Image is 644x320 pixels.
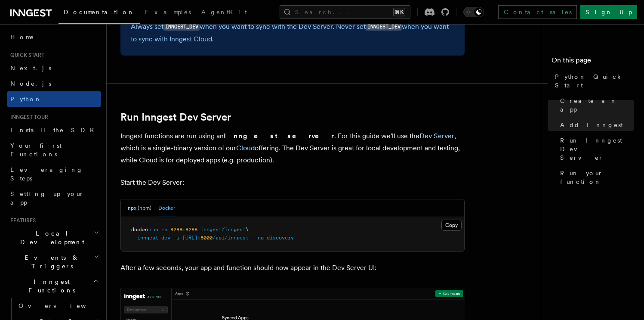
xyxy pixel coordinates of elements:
[463,7,484,17] button: Toggle dark mode
[201,9,247,16] span: AgentKit
[560,96,634,114] span: Create an app
[560,136,634,162] span: Run Inngest Dev Server
[161,235,170,241] span: dev
[498,5,577,19] a: Contact sales
[18,302,107,309] span: Overview
[137,235,158,241] span: inngest
[7,52,44,59] span: Quick start
[170,227,182,233] span: 8288
[128,199,151,217] button: npx (npm)
[163,23,200,31] code: INNGEST_DEV
[7,76,101,91] a: Node.js
[7,162,101,186] a: Leveraging Steps
[213,235,249,241] span: /api/inngest
[224,132,334,140] strong: Inngest server
[10,33,34,41] span: Home
[557,117,634,133] a: Add Inngest
[131,21,454,45] p: Always set when you want to sync with the Dev Server. Never set when you want to sync with Innges...
[419,132,454,140] a: Dev Server
[120,177,465,189] p: Start the Dev Server:
[7,138,101,162] a: Your first Functions
[161,227,167,233] span: -p
[7,91,101,107] a: Python
[441,220,462,231] button: Copy
[7,274,101,298] button: Inngest Functions
[64,9,135,16] span: Documentation
[7,226,101,250] button: Local Development
[10,80,51,87] span: Node.js
[173,235,179,241] span: -u
[131,227,149,233] span: docker
[393,8,405,16] kbd: ⌘K
[7,60,101,76] a: Next.js
[10,96,42,103] span: Python
[246,227,249,233] span: \
[120,262,465,274] p: After a few seconds, your app and function should now appear in the Dev Server UI:
[557,165,634,190] a: Run your function
[557,133,634,165] a: Run Inngest Dev Server
[10,190,84,206] span: Setting up your app
[557,93,634,117] a: Create an app
[555,72,634,90] span: Python Quick Start
[366,23,402,31] code: INNGEST_DEV
[120,111,231,123] a: Run Inngest Dev Server
[7,229,94,246] span: Local Development
[560,169,634,186] span: Run your function
[59,3,140,24] a: Documentation
[10,142,62,158] span: Your first Functions
[7,122,101,138] a: Install the SDK
[280,5,410,19] button: Search...⌘K
[15,298,101,314] a: Overview
[7,253,94,270] span: Events & Triggers
[149,227,158,233] span: run
[158,199,175,217] button: Docker
[200,235,213,241] span: 8000
[7,29,101,45] a: Home
[140,3,196,23] a: Examples
[200,227,246,233] span: inngest/inngest
[182,227,185,233] span: :
[560,121,623,129] span: Add Inngest
[120,130,465,166] p: Inngest functions are run using an . For this guide we'll use the , which is a single-binary vers...
[552,69,634,93] a: Python Quick Start
[145,9,191,16] span: Examples
[7,114,48,121] span: Inngest tour
[10,166,83,182] span: Leveraging Steps
[580,5,637,19] a: Sign Up
[7,250,101,274] button: Events & Triggers
[236,144,255,152] a: Cloud
[185,227,197,233] span: 8288
[10,127,99,134] span: Install the SDK
[7,217,36,224] span: Features
[552,55,634,69] h4: On this page
[7,186,101,210] a: Setting up your app
[196,3,252,23] a: AgentKit
[10,65,51,71] span: Next.js
[7,277,93,295] span: Inngest Functions
[252,235,294,241] span: --no-discovery
[182,235,200,241] span: [URL]:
